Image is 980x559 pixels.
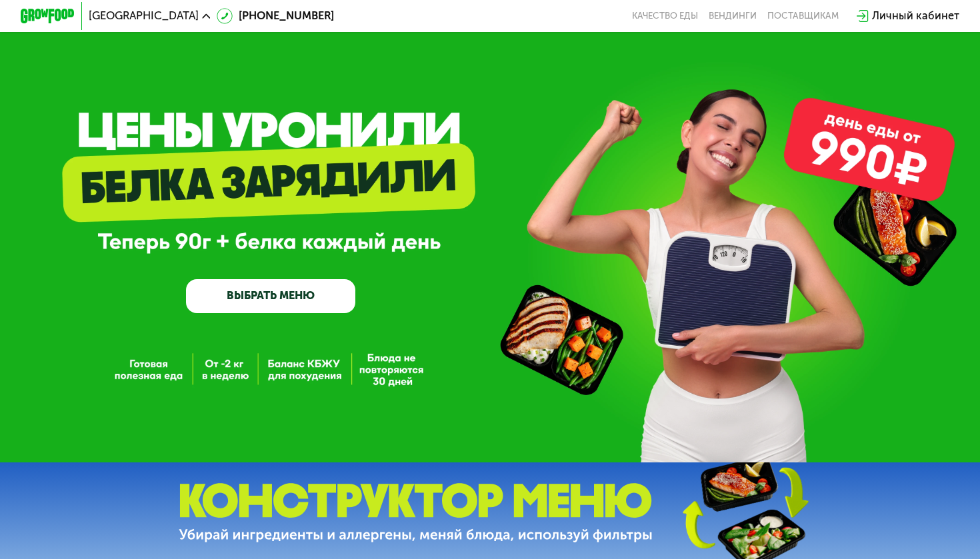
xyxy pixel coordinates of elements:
span: [GEOGRAPHIC_DATA] [89,11,199,21]
a: [PHONE_NUMBER] [217,8,334,25]
div: поставщикам [767,11,839,21]
div: Личный кабинет [872,8,959,25]
a: Качество еды [632,11,698,21]
a: Вендинги [709,11,757,21]
a: ВЫБРАТЬ МЕНЮ [186,279,355,313]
